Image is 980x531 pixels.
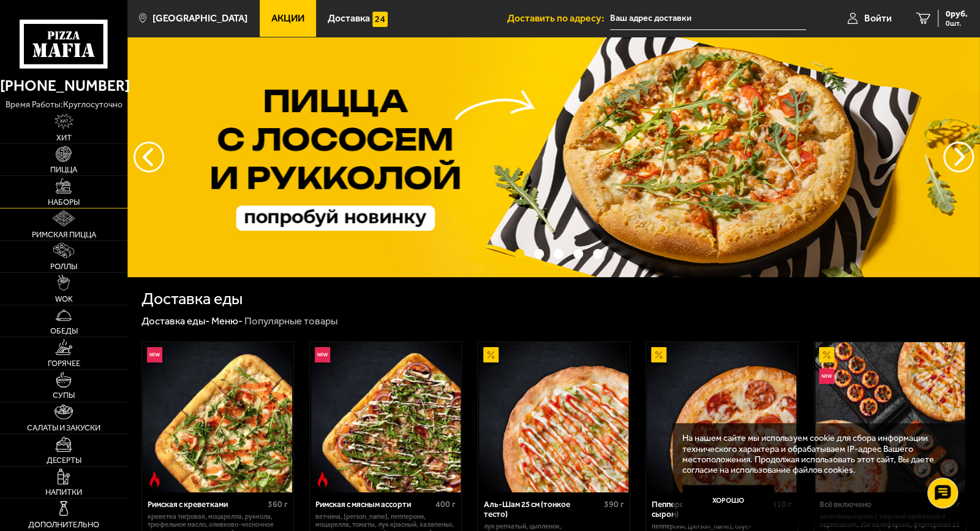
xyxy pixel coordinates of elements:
button: точки переключения [554,249,563,259]
a: АкционныйНовинкаВсё включено [814,342,965,492]
div: Пепперони 25 см (толстое с сыром) [652,500,769,519]
div: Популярные товары [244,315,337,328]
span: 360 г [268,499,288,510]
input: Ваш адрес доставки [610,7,806,30]
span: Роллы [50,262,77,270]
span: WOK [55,295,73,303]
img: Аль-Шам 25 см (тонкое тесто) [479,342,628,492]
div: Римская с креветками [148,500,265,510]
button: точки переключения [593,249,603,259]
span: [GEOGRAPHIC_DATA] [153,13,247,23]
button: точки переключения [534,249,544,259]
span: Супы [53,391,75,399]
button: Хорошо [682,485,774,516]
span: 0 шт. [946,20,968,27]
span: Доставить по адресу: [507,13,610,23]
button: предыдущий [943,142,974,172]
span: 390 г [604,499,624,510]
a: АкционныйАль-Шам 25 см (тонкое тесто) [478,342,629,492]
button: точки переключения [573,249,583,259]
img: Новинка [315,347,330,362]
span: Доставка [328,13,370,23]
span: Римская пицца [32,231,96,239]
span: 0 руб. [946,10,968,18]
span: Войти [864,13,892,23]
span: Дополнительно [28,521,99,529]
span: 400 г [435,499,456,510]
div: Римская с мясным ассорти [315,500,432,510]
img: Римская с креветками [143,342,292,492]
img: 15daf4d41897b9f0e9f617042186c801.svg [372,12,388,27]
span: Наборы [48,198,80,206]
img: Новинка [147,347,162,362]
a: АкционныйПепперони 25 см (толстое с сыром) [646,342,797,492]
img: Всё включено [815,342,965,492]
img: Акционный [651,347,666,362]
img: Новинка [819,369,834,384]
span: Обеды [50,327,78,335]
img: Акционный [819,347,834,362]
img: Острое блюдо [315,472,330,487]
img: Акционный [483,347,499,362]
h1: Доставка еды [141,291,243,307]
a: НовинкаОстрое блюдоРимская с креветками [142,342,293,492]
span: Десерты [47,456,81,464]
p: На нашем сайте мы используем cookie для сбора информации технического характера и обрабатываем IP... [682,433,949,475]
span: Напитки [45,488,82,496]
div: Аль-Шам 25 см (тонкое тесто) [483,500,600,519]
a: Доставка еды- [141,315,209,327]
img: Римская с мясным ассорти [311,342,461,492]
button: точки переключения [514,249,524,259]
span: Хит [56,134,72,142]
a: Меню- [211,315,243,327]
img: Острое блюдо [147,472,162,487]
span: Пицца [50,166,77,174]
button: следующий [134,142,164,172]
span: Акции [271,13,304,23]
span: Салаты и закуски [27,424,100,432]
a: НовинкаОстрое блюдоРимская с мясным ассорти [310,342,461,492]
img: Пепперони 25 см (толстое с сыром) [647,342,796,492]
span: Горячее [48,359,80,367]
